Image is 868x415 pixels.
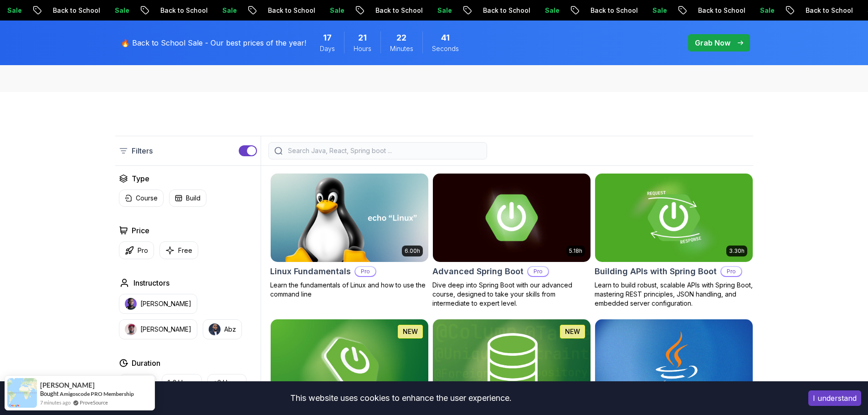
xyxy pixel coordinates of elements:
span: 21 Hours [358,31,367,44]
p: Back to School [582,6,644,15]
p: Grab Now [695,37,730,48]
p: Sale [751,6,781,15]
button: 0-1 Hour [119,374,156,391]
p: Dive deep into Spring Boot with our advanced course, designed to take your skills from intermedia... [432,281,591,308]
p: Pro [138,246,148,255]
p: Pro [355,267,375,276]
img: instructor img [209,323,221,335]
button: instructor imgAbz [203,319,242,339]
img: Spring Boot for Beginners card [271,319,428,408]
h2: Linux Fundamentals [270,265,351,278]
p: Back to School [367,6,429,15]
p: Sale [214,6,243,15]
p: 6.00h [405,247,420,255]
h2: Instructors [134,277,169,288]
button: instructor img[PERSON_NAME] [119,294,197,314]
button: 1-3 Hours [162,374,202,391]
p: Sale [106,6,135,15]
a: Advanced Spring Boot card5.18hAdvanced Spring BootProDive deep into Spring Boot with our advanced... [432,173,591,308]
span: 17 Days [323,31,332,44]
span: 41 Seconds [441,31,450,44]
p: 3.30h [729,247,745,255]
h2: Building APIs with Spring Boot [595,265,717,278]
img: Java for Beginners card [595,319,753,408]
p: Back to School [44,6,106,15]
p: Back to School [259,6,321,15]
p: [PERSON_NAME] [140,299,191,308]
a: Linux Fundamentals card6.00hLinux FundamentalsProLearn the fundamentals of Linux and how to use t... [270,173,429,299]
h2: Duration [132,358,160,369]
p: Sale [429,6,458,15]
button: instructor img[PERSON_NAME] [119,319,197,339]
h2: Type [132,173,149,184]
img: Building APIs with Spring Boot card [595,174,753,262]
span: [PERSON_NAME] [40,381,95,389]
p: Learn to build robust, scalable APIs with Spring Boot, mastering REST principles, JSON handling, ... [595,281,753,308]
span: Bought [40,390,59,397]
button: +3 Hours [207,374,247,391]
p: Sale [321,6,350,15]
p: Filters [132,145,153,156]
img: Linux Fundamentals card [271,174,428,262]
p: Back to School [152,6,214,15]
p: Back to School [797,6,859,15]
span: Hours [354,44,371,53]
p: NEW [403,327,418,336]
p: Learn the fundamentals of Linux and how to use the command line [270,281,429,299]
p: Build [186,194,200,203]
p: Back to School [689,6,751,15]
button: Free [159,241,198,259]
img: Spring Data JPA card [433,319,591,408]
span: Days [320,44,335,53]
button: Course [119,190,164,207]
span: 22 Minutes [396,31,406,44]
p: 🔥 Back to School Sale - Our best prices of the year! [121,37,306,48]
img: instructor img [125,298,137,310]
p: 1-3 Hours [168,378,196,387]
a: Building APIs with Spring Boot card3.30hBuilding APIs with Spring BootProLearn to build robust, s... [595,173,753,308]
div: This website uses cookies to enhance the user experience. [7,388,795,408]
h2: Price [132,225,149,236]
p: Sale [644,6,673,15]
span: Seconds [432,44,459,53]
a: Amigoscode PRO Membership [60,390,134,397]
button: Pro [119,241,154,259]
p: Abz [224,325,236,334]
p: Back to School [474,6,536,15]
button: Build [169,190,206,207]
span: Minutes [390,44,413,53]
img: provesource social proof notification image [7,378,37,408]
a: ProveSource [80,399,108,406]
p: Pro [721,267,741,276]
p: 5.18h [569,247,582,255]
p: Pro [528,267,548,276]
p: +3 Hours [213,378,241,387]
span: 7 minutes ago [40,399,71,406]
button: Accept cookies [808,390,861,406]
p: [PERSON_NAME] [140,325,191,334]
p: Free [178,246,192,255]
img: instructor img [125,323,137,335]
p: NEW [565,327,580,336]
img: Advanced Spring Boot card [433,174,591,262]
p: Sale [536,6,565,15]
p: Course [136,194,158,203]
h2: Advanced Spring Boot [432,265,524,278]
input: Search Java, React, Spring boot ... [286,146,481,155]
